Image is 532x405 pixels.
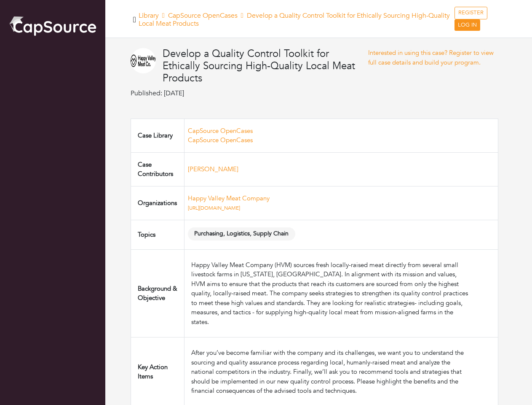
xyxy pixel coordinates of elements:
a: CapSource OpenCases [188,136,253,144]
span: Purchasing, Logistics, Supply Chain [188,227,295,240]
h4: Develop a Quality Control Toolkit for Ethically Sourcing High-Quality Local Meat Products [163,48,368,84]
a: CapSource OpenCases [188,127,253,135]
div: After you’ve become familiar with the company and its challenges, we want you to understand the s... [191,348,471,396]
a: LOG IN [454,19,480,31]
td: Topics [131,220,184,249]
td: Background & Objective [131,249,184,337]
td: Case Library [131,119,184,152]
a: Happy Valley Meat Company [188,194,270,202]
td: Organizations [131,186,184,220]
td: Case Contributors [131,152,184,186]
p: Published: [DATE] [131,88,368,98]
a: CapSource OpenCases [168,11,238,20]
h5: Library Develop a Quality Control Toolkit for Ethically Sourcing High-Quality Local Meat Products [139,12,454,28]
a: [PERSON_NAME] [188,165,238,173]
img: cap_logo.png [8,15,97,37]
a: Interested in using this case? Register to view full case details and build your program. [368,49,494,67]
a: REGISTER [454,7,487,19]
img: HVMC.png [131,48,156,73]
div: Happy Valley Meat Company (HVM) sources fresh locally-raised meat directly from several small liv... [191,260,471,327]
a: [URL][DOMAIN_NAME] [188,205,240,211]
